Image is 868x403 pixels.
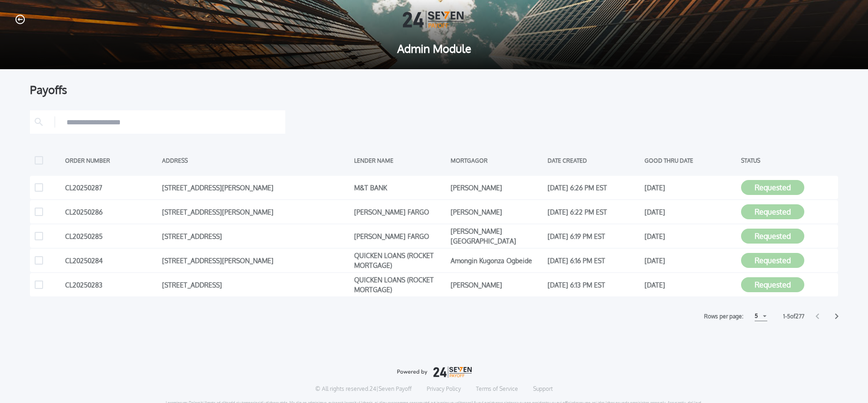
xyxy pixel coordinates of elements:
[451,205,543,219] div: [PERSON_NAME]
[755,310,758,322] div: 5
[548,180,640,194] div: [DATE] 6:26 PM EST
[65,180,157,194] div: CL20250287
[548,229,640,243] div: [DATE] 6:19 PM EST
[65,278,157,292] div: CL20250283
[704,312,743,321] label: Rows per page:
[354,278,446,292] div: QUICKEN LOANS (ROCKET MORTGAGE)
[755,311,767,321] button: 5
[65,253,157,267] div: CL20250284
[427,385,461,393] a: Privacy Policy
[645,229,737,243] div: [DATE]
[354,253,446,267] div: QUICKEN LOANS (ROCKET MORTGAGE)
[162,229,349,243] div: [STREET_ADDRESS]
[403,11,466,28] img: Logo
[741,277,804,292] button: Requested
[741,204,804,219] button: Requested
[162,205,349,219] div: [STREET_ADDRESS][PERSON_NAME]
[645,278,737,292] div: [DATE]
[548,153,640,167] div: DATE CREATED
[30,84,838,95] div: Payoffs
[65,205,157,219] div: CL20250286
[451,153,543,167] div: MORTGAGOR
[741,180,804,195] button: Requested
[354,229,446,243] div: [PERSON_NAME] FARGO
[645,180,737,194] div: [DATE]
[354,180,446,194] div: M&T BANK
[741,253,804,268] button: Requested
[783,312,804,321] label: 1 - 5 of 277
[162,153,349,167] div: ADDRESS
[451,278,543,292] div: [PERSON_NAME]
[354,205,446,219] div: [PERSON_NAME] FARGO
[162,180,349,194] div: [STREET_ADDRESS][PERSON_NAME]
[645,253,737,267] div: [DATE]
[548,278,640,292] div: [DATE] 6:13 PM EST
[162,278,349,292] div: [STREET_ADDRESS]
[741,153,833,167] div: STATUS
[65,229,157,243] div: CL20250285
[451,180,543,194] div: [PERSON_NAME]
[451,229,543,243] div: [PERSON_NAME][GEOGRAPHIC_DATA]
[397,367,472,378] img: logo
[476,385,518,393] a: Terms of Service
[162,253,349,267] div: [STREET_ADDRESS][PERSON_NAME]
[315,385,412,393] p: © All rights reserved. 24|Seven Payoff
[645,205,737,219] div: [DATE]
[741,229,804,244] button: Requested
[548,253,640,267] div: [DATE] 6:16 PM EST
[533,385,553,393] a: Support
[65,153,157,167] div: ORDER NUMBER
[645,153,737,167] div: GOOD THRU DATE
[354,153,446,167] div: LENDER NAME
[15,43,853,54] span: Admin Module
[451,253,543,267] div: Amongin Kugonza Ogbeide
[548,205,640,219] div: [DATE] 6:22 PM EST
